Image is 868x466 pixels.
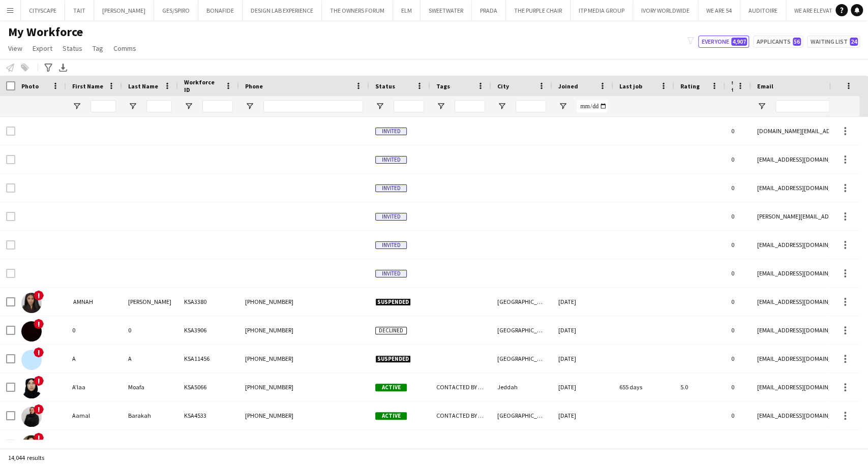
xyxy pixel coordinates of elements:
[375,102,384,111] button: Open Filter Menu
[34,432,44,443] span: !
[122,316,178,344] div: 0
[72,82,103,90] span: First Name
[393,1,421,20] button: ELM
[113,44,136,53] span: Comms
[552,288,613,316] div: [DATE]
[436,82,450,90] span: Tags
[753,36,803,48] button: Applicants56
[178,401,239,429] div: KSA4533
[94,1,154,20] button: [PERSON_NAME]
[128,102,137,111] button: Open Filter Menu
[558,102,567,111] button: Open Filter Menu
[757,102,766,111] button: Open Filter Menu
[239,345,369,372] div: [PHONE_NUMBER]
[394,100,424,112] input: Status Filter Input
[34,404,44,414] span: !
[58,42,86,55] a: Status
[725,202,751,230] div: 0
[66,288,122,316] div: ‏ AMNAH
[202,100,233,112] input: Workforce ID Filter Input
[154,1,198,20] button: GES/SPIRO
[34,347,44,357] span: !
[263,100,363,112] input: Phone Filter Input
[375,184,407,192] span: Invited
[375,355,411,363] span: Suspended
[122,288,178,316] div: [PERSON_NAME]
[184,78,221,94] span: Workforce ID
[552,401,613,429] div: [DATE]
[850,38,858,46] span: 24
[421,1,472,20] button: SWEETWATER
[93,44,103,53] span: Tag
[21,378,42,398] img: A’laa Moafa
[375,156,407,164] span: Invited
[66,401,122,429] div: Aamal
[725,145,751,173] div: 0
[6,269,15,278] input: Row Selection is disabled for this row (unchecked)
[430,373,491,401] div: CONTACTED BY [PERSON_NAME], ENGLISH ++, FOLLOW UP , [PERSON_NAME] PROFILE, TOP HOST/HOSTESS, TOP ...
[375,412,407,420] span: Active
[455,100,485,112] input: Tags Filter Input
[698,36,749,48] button: Everyone4,907
[178,373,239,401] div: KSA5066
[8,44,22,53] span: View
[491,345,552,372] div: [GEOGRAPHIC_DATA]
[740,1,786,20] button: AUDITOIRE
[245,82,263,90] span: Phone
[506,1,571,20] button: THE PURPLE CHAIR
[239,430,369,458] div: [PHONE_NUMBER]
[34,290,44,300] span: !
[375,327,407,334] span: Declined
[757,82,773,90] span: Email
[698,1,740,20] button: WE ARE 54
[66,430,122,458] div: Aamer
[725,430,751,458] div: 0
[497,102,506,111] button: Open Filter Menu
[558,82,578,90] span: Joined
[552,316,613,344] div: [DATE]
[322,1,393,20] button: THE OWNERS FORUM
[6,183,15,193] input: Row Selection is disabled for this row (unchecked)
[619,82,642,90] span: Last job
[239,401,369,429] div: [PHONE_NUMBER]
[725,373,751,401] div: 0
[6,155,15,164] input: Row Selection is disabled for this row (unchecked)
[577,100,607,112] input: Joined Filter Input
[178,288,239,316] div: KSA3380
[91,100,116,112] input: First Name Filter Input
[375,384,407,391] span: Active
[491,316,552,344] div: [GEOGRAPHIC_DATA]
[122,401,178,429] div: Barakah
[375,298,411,306] span: Suspended
[243,1,322,20] button: DESIGN LAB EXPERIENCE
[66,316,122,344] div: 0
[33,44,52,53] span: Export
[430,401,491,429] div: CONTACTED BY WASSIM, ENGLISH ++, [PERSON_NAME] PROFILE, TOP HOST/HOSTESS, TOP PROMOTER, TOP [PERS...
[21,407,42,427] img: Aamal Barakah
[613,373,674,401] div: 655 days
[21,350,42,370] img: A A
[725,117,751,145] div: 0
[8,24,83,40] span: My Workforce
[674,373,725,401] div: 5.0
[436,102,445,111] button: Open Filter Menu
[34,376,44,386] span: !
[472,1,506,20] button: PRADA
[725,174,751,202] div: 0
[725,316,751,344] div: 0
[375,241,407,249] span: Invited
[793,38,801,46] span: 56
[109,42,140,55] a: Comms
[178,316,239,344] div: KSA3906
[72,102,81,111] button: Open Filter Menu
[66,345,122,372] div: A
[239,316,369,344] div: [PHONE_NUMBER]
[21,321,42,341] img: 0 0
[552,373,613,401] div: [DATE]
[731,25,733,147] span: Jobs (last 90 days)
[21,82,39,90] span: Photo
[178,345,239,372] div: KSA11456
[491,373,552,401] div: Jeddah
[497,82,509,90] span: City
[122,373,178,401] div: Moafa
